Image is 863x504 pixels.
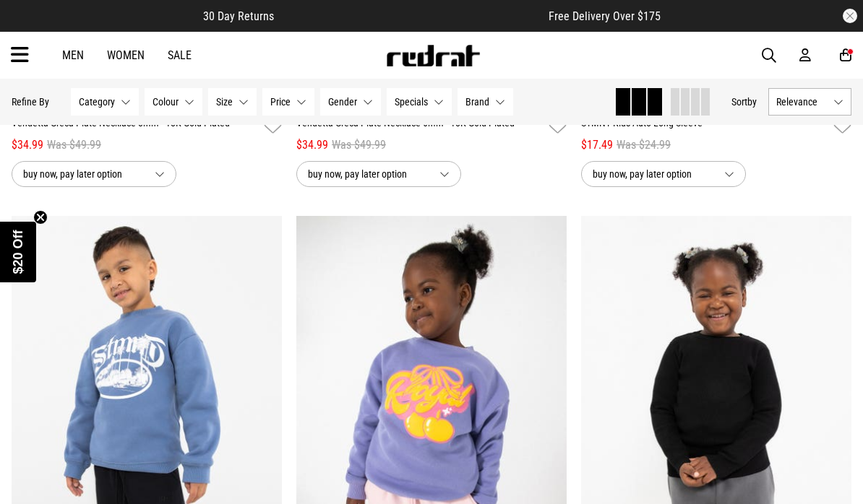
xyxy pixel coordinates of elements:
[216,96,233,108] span: Size
[776,96,828,108] span: Relevance
[593,165,713,183] span: buy now, pay later option
[320,88,381,116] button: Gender
[11,230,25,274] span: $20 Off
[465,96,489,108] span: Brand
[47,136,101,154] span: Was $49.99
[731,93,757,110] button: Sortby
[747,96,757,108] span: by
[107,48,145,62] a: Women
[208,88,257,116] button: Size
[168,48,192,62] a: Sale
[71,88,139,116] button: Category
[296,116,543,136] a: Vendetta Greca Plate Necklace 6mm - 18K Gold Plated
[387,88,452,116] button: Specials
[62,48,84,62] a: Men
[308,165,428,183] span: buy now, pay later option
[33,210,48,225] button: Close teaser
[12,161,176,187] button: buy now, pay later option
[145,88,202,116] button: Colour
[395,96,428,108] span: Specials
[581,161,746,187] button: buy now, pay later option
[458,88,513,116] button: Brand
[296,136,328,154] span: $34.99
[303,9,520,23] iframe: Customer reviews powered by Trustpilot
[549,9,661,23] span: Free Delivery Over $175
[12,116,258,136] a: Vendetta Greca Plate Necklace 8mm - 18K Gold Plated
[581,116,828,136] a: STMNT Kids Auto Long Sleeve
[79,96,115,108] span: Category
[23,165,143,183] span: buy now, pay later option
[153,96,179,108] span: Colour
[385,45,481,66] img: Redrat logo
[270,96,291,108] span: Price
[581,136,613,154] span: $17.49
[328,96,357,108] span: Gender
[12,96,49,108] p: Refine By
[332,136,386,154] span: Was $49.99
[768,88,851,116] button: Relevance
[617,136,671,154] span: Was $24.99
[12,6,55,49] button: Open LiveChat chat widget
[203,9,274,23] span: 30 Day Returns
[12,136,43,154] span: $34.99
[262,88,314,116] button: Price
[296,161,461,187] button: buy now, pay later option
